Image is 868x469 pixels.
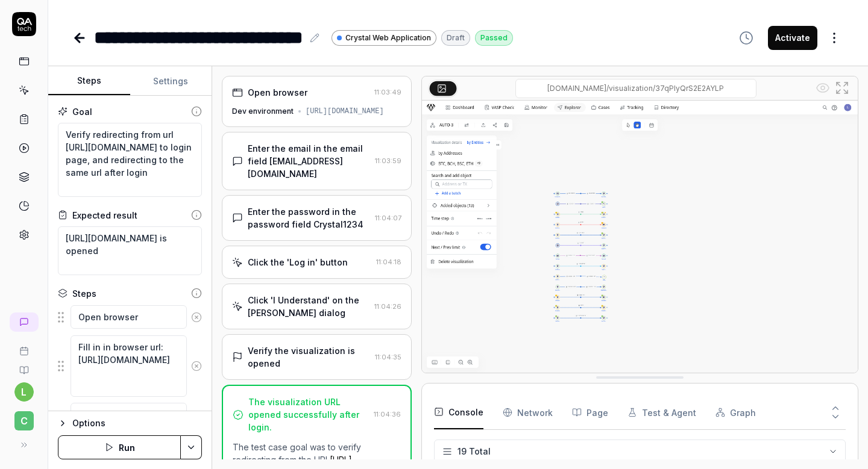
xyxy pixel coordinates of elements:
time: 11:04:26 [374,302,401,311]
button: Remove step [187,354,206,378]
time: 11:04:07 [375,214,401,222]
button: Console [434,396,483,429]
div: Suggestions [58,305,202,330]
time: 11:03:59 [375,157,401,165]
button: Network [503,396,553,429]
a: Book a call with us [5,337,43,356]
div: Expected result [72,209,137,222]
time: 11:04:36 [374,410,401,418]
time: 11:04:18 [376,258,401,266]
button: Steps [48,67,130,96]
div: Dev environment [232,106,294,117]
button: Activate [768,26,817,50]
div: Options [72,416,202,430]
button: Show all interative elements [813,78,832,98]
div: Enter the email in the email field [EMAIL_ADDRESS][DOMAIN_NAME] [248,142,370,180]
button: Settings [130,67,212,96]
time: 11:03:49 [374,88,401,96]
a: Crystal Web Application [332,30,436,46]
span: C [14,411,34,430]
div: Suggestions [58,402,202,439]
a: New conversation [10,312,39,332]
button: View version history [732,26,761,50]
div: [URL][DOMAIN_NAME] [306,106,384,117]
button: Remove step [187,305,206,329]
button: Options [58,416,202,430]
div: Draft [441,30,470,46]
button: Remove step [187,409,206,433]
button: Graph [715,396,756,429]
div: The visualization URL opened successfully after login. [248,396,369,433]
button: Page [572,396,608,429]
a: Documentation [5,356,43,375]
span: Crystal Web Application [345,33,431,43]
button: Run [58,435,181,459]
img: Screenshot [422,101,858,373]
div: Click 'I Understand' on the [PERSON_NAME] dialog [248,294,370,319]
div: Verify the visualization is opened [248,344,370,370]
div: Suggestions [58,335,202,397]
time: 11:04:35 [375,353,401,361]
button: C [5,402,43,433]
div: Open browser [248,86,307,99]
button: Open in full screen [832,78,852,98]
div: Enter the password in the password field Crystal1234 [248,205,370,231]
button: l [14,382,34,402]
div: Click the 'Log in' button [248,256,348,269]
div: Steps [72,287,96,300]
div: Goal [72,105,92,118]
button: Test & Agent [627,396,696,429]
div: Passed [475,30,513,46]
